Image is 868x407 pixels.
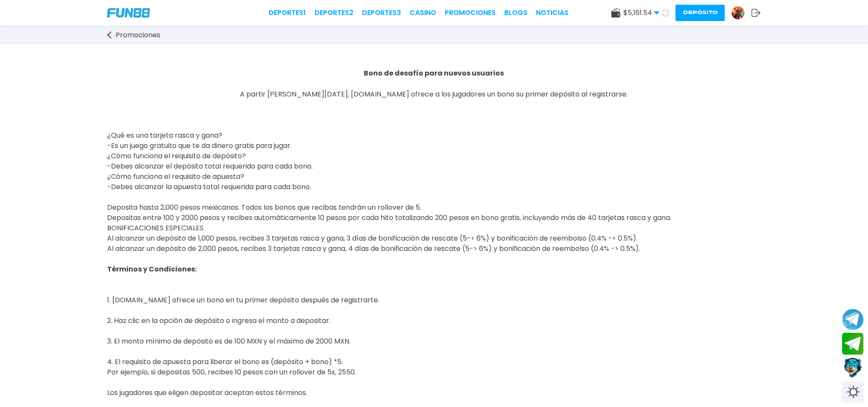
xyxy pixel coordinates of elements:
[107,316,330,326] span: 2. Haz clic en la opción de depósito o ingresa el monto a depositar.
[116,30,160,40] span: Promociones
[240,89,628,99] span: A partir [PERSON_NAME][DATE], [DOMAIN_NAME] ofrece a los jugadores un bono su primer depósito al ...
[445,8,496,18] a: Promociones
[842,381,864,403] div: Switch theme
[107,30,169,40] a: Promociones
[842,333,864,355] button: Join telegram
[364,68,504,78] strong: Bono de desafío para nuevos usuarios
[269,8,306,18] a: Deportes1
[623,8,659,18] span: $ 5,161.54
[731,6,751,20] a: Avatar
[842,357,864,379] button: Contact customer service
[107,202,671,253] span: Deposita hasta 2,000 pesos mexicanos. Todos los bonos que recibas tendrán un rollover de 5. Depos...
[314,8,353,18] a: Deportes2
[107,130,313,192] span: ¿Qué es una tarjeta rasca y gana? -Es un juego gratuito que te da dinero gratis para jugar. ¿Cómo...
[676,5,725,21] button: Depósito
[362,8,401,18] a: Deportes3
[732,6,745,19] img: Avatar
[107,264,197,274] span: Términos y Condiciones:
[107,8,150,18] img: Company Logo
[410,8,436,18] a: CASINO
[842,308,864,331] button: Join telegram channel
[107,295,379,305] span: 1. [DOMAIN_NAME] ofrece un bono en tu primer depósito después de registrarte.
[536,8,569,18] a: NOTICIAS
[504,8,527,18] a: BLOGS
